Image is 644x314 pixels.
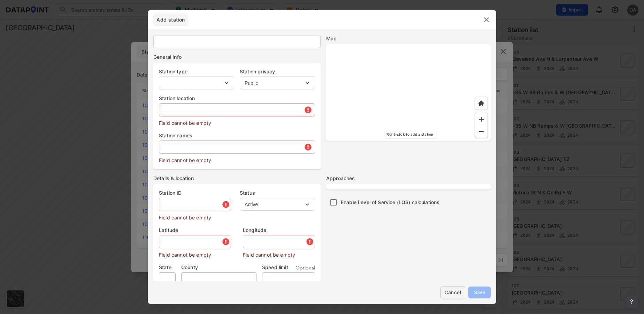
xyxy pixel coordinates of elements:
img: close.efbf2170.svg [482,16,491,24]
div: Map [326,35,491,42]
p: Field cannot be empty [159,116,315,127]
div: Enable Level of Service (LOS) calculations [326,195,493,210]
span: Add station [153,16,188,23]
div: Right-click to add a station [385,130,436,138]
div: General Info [153,54,321,61]
div: Zoom In [475,113,488,126]
label: Status [240,190,315,196]
div: Approaches [326,175,491,182]
label: Station location [159,95,315,102]
button: Cancel [440,287,465,298]
label: Station names [159,132,315,139]
label: Station privacy [240,68,315,75]
label: Station type [159,68,234,75]
p: Field cannot be empty [243,248,315,258]
span: Cancel [446,289,460,296]
p: Field cannot be empty [159,248,231,258]
div: full width tabs example [153,14,188,26]
div: Details & location [153,175,321,182]
img: Zoom Out [478,128,485,135]
label: Longitude [243,227,315,234]
img: Home [478,100,485,107]
div: Zoom Out [475,125,488,138]
div: Home [475,97,488,110]
p: Field cannot be empty [159,154,315,164]
p: Field cannot be empty [159,211,231,221]
img: Zoom In [478,116,485,123]
button: more [624,295,638,308]
span: ? [629,297,634,306]
label: County [181,264,256,271]
label: State [159,264,176,271]
label: Speed limit [262,264,288,271]
span: Optional [296,265,315,272]
label: Latitude [159,227,231,234]
label: Station ID [159,190,231,196]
